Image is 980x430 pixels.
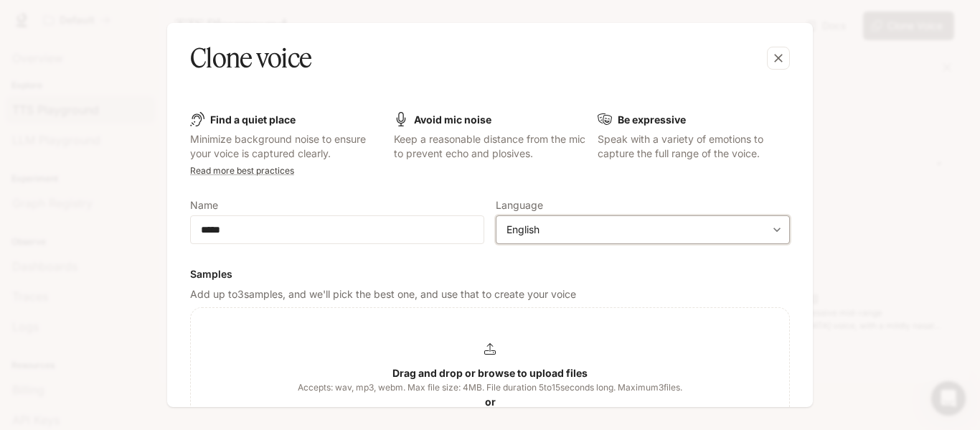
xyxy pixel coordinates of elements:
[190,40,311,76] h5: Clone voice
[190,132,382,161] p: Minimize background noise to ensure your voice is captured clearly.
[414,113,491,126] b: Avoid mic noise
[392,367,588,379] b: Drag and drop or browse to upload files
[298,380,682,395] span: Accepts: wav, mp3, webm. Max file size: 4MB. File duration 5 to 15 seconds long. Maximum 3 files.
[598,132,790,161] p: Speak with a variety of emotions to capture the full range of the voice.
[496,223,789,237] div: English
[190,287,790,302] p: Add up to 3 samples, and we'll pick the best one, and use that to create your voice
[210,113,296,126] b: Find a quiet place
[485,396,496,408] b: or
[190,267,790,281] h6: Samples
[190,165,294,176] a: Read more best practices
[394,132,586,161] p: Keep a reasonable distance from the mic to prevent echo and plosives.
[507,223,766,237] div: English
[618,113,686,126] b: Be expressive
[190,200,218,210] p: Name
[496,200,543,210] p: Language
